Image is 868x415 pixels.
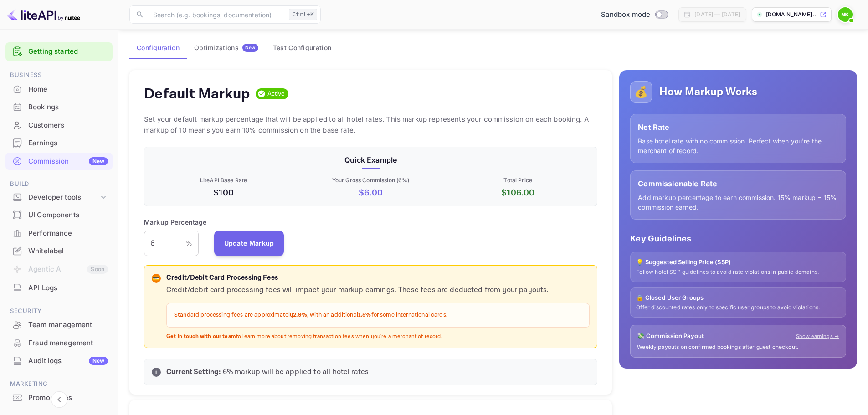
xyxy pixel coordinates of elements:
button: Update Markup [214,231,284,256]
p: Credit/debit card processing fees will impact your markup earnings. These fees are deducted from ... [166,285,590,296]
strong: 1.5% [358,311,371,319]
p: Your Gross Commission ( 6 %) [299,176,442,184]
p: 💳 [153,274,159,282]
p: 💸 Commission Payout [637,332,704,341]
p: % [186,238,192,248]
a: Bookings [5,98,113,115]
div: Earnings [5,134,113,152]
p: 🔒 Closed User Groups [636,293,840,302]
h4: Default Markup [144,85,250,103]
strong: 2.9% [293,311,307,319]
span: Business [5,70,113,80]
p: $ 6.00 [299,186,442,199]
p: $100 [152,186,295,199]
span: Sandbox mode [601,10,651,20]
div: Optimizations [194,44,258,52]
input: Search (e.g. bookings, documentation) [148,5,285,24]
div: Switch to Production mode [597,10,672,20]
strong: Current Setting: [166,367,221,377]
span: Build [5,179,113,189]
p: Offer discounted rates only to specific user groups to avoid violations. [636,304,840,312]
div: Fraud management [28,338,108,348]
a: CommissionNew [5,153,113,169]
div: Audit logsNew [5,352,113,370]
a: API Logs [5,279,113,296]
div: Performance [28,228,108,239]
a: Getting started [28,46,108,57]
p: Standard processing fees are approximately , with an additional for some international cards. [174,311,582,320]
p: 💰 [634,84,648,100]
strong: Get in touch with our team [166,333,236,340]
div: Team management [5,316,113,334]
a: Fraud management [5,334,113,351]
div: UI Components [28,210,108,220]
a: Whitelabel [5,242,113,259]
a: Customers [5,117,113,133]
p: 💡 Suggested Selling Price (SSP) [636,258,840,267]
h5: How Markup Works [659,85,757,99]
div: Developer tools [5,190,113,205]
p: [DOMAIN_NAME]... [766,10,818,19]
div: Ctrl+K [289,9,317,20]
a: Home [5,81,113,97]
div: API Logs [28,283,108,293]
img: nick kuijpers [838,7,853,22]
div: Customers [28,120,108,131]
img: LiteAPI logo [7,7,80,22]
div: New [89,157,108,165]
div: Team management [28,320,108,330]
a: Performance [5,225,113,241]
p: Quick Example [152,154,590,165]
p: to learn more about removing transaction fees when you're a merchant of record. [166,333,590,341]
p: LiteAPI Base Rate [152,176,295,184]
div: Home [28,84,108,95]
button: Collapse navigation [51,391,67,408]
p: Commissionable Rate [638,178,838,189]
a: Audit logsNew [5,352,113,369]
div: Developer tools [28,192,99,203]
span: Security [5,306,113,316]
a: Earnings [5,134,113,151]
a: Promo codes [5,389,113,406]
p: Key Guidelines [630,232,846,245]
a: Team management [5,316,113,333]
div: New [89,357,108,365]
div: UI Components [5,206,113,224]
p: Weekly payouts on confirmed bookings after guest checkout. [637,343,839,351]
div: API Logs [5,279,113,297]
div: Performance [5,225,113,242]
div: Bookings [28,102,108,113]
div: Whitelabel [28,246,108,256]
div: Whitelabel [5,242,113,260]
p: Net Rate [638,122,838,133]
p: 6 % markup will be applied to all hotel rates [166,367,590,378]
a: Show earnings → [796,333,839,340]
div: Commission [28,156,108,167]
p: Markup Percentage [144,217,207,227]
div: [DATE] — [DATE] [694,10,740,19]
div: Audit logs [28,356,108,366]
button: Configuration [129,37,187,59]
div: Earnings [28,138,108,149]
span: Active [264,89,289,98]
p: Add markup percentage to earn commission. 15% markup = 15% commission earned. [638,193,838,212]
span: Marketing [5,379,113,389]
p: $ 106.00 [446,186,590,199]
div: Customers [5,117,113,134]
p: Credit/Debit Card Processing Fees [166,273,590,283]
p: Follow hotel SSP guidelines to avoid rate violations in public domains. [636,268,840,276]
p: Base hotel rate with no commission. Perfect when you're the merchant of record. [638,136,838,155]
div: Getting started [5,42,113,61]
input: 0 [144,231,186,256]
div: Promo codes [5,389,113,407]
a: UI Components [5,206,113,223]
div: Home [5,81,113,98]
p: i [155,368,157,376]
div: Promo codes [28,393,108,403]
p: Total Price [446,176,590,184]
div: Fraud management [5,334,113,352]
button: Test Configuration [266,37,339,59]
div: Bookings [5,98,113,116]
span: New [242,45,258,51]
div: CommissionNew [5,153,113,170]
